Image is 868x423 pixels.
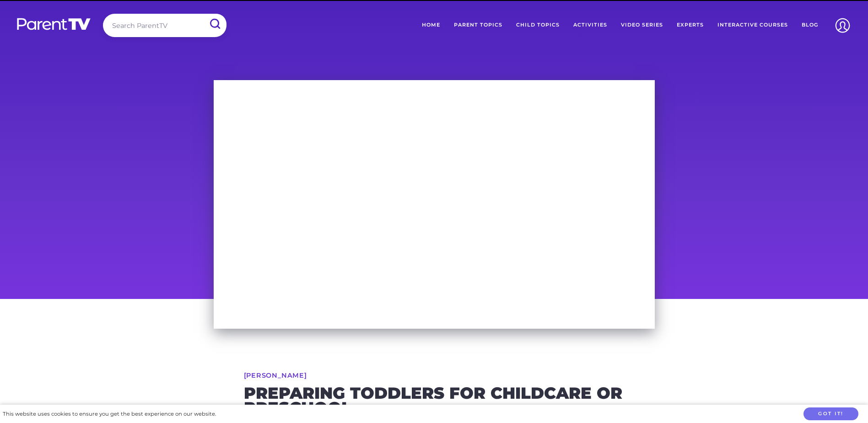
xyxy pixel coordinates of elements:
[103,14,226,37] input: Search ParentTV
[795,14,825,37] a: Blog
[566,14,614,37] a: Activities
[244,386,625,415] h2: Preparing toddlers for childcare or preschool
[831,14,854,37] img: Account
[203,14,226,34] input: Submit
[244,372,307,379] a: [PERSON_NAME]
[711,14,795,37] a: Interactive Courses
[614,14,670,37] a: Video Series
[3,409,216,419] div: This website uses cookies to ensure you get the best experience on our website.
[509,14,566,37] a: Child Topics
[670,14,711,37] a: Experts
[447,14,509,37] a: Parent Topics
[16,17,92,31] img: parenttv-logo-white.4c85aaf.svg
[803,407,858,421] button: Got it!
[415,14,447,37] a: Home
